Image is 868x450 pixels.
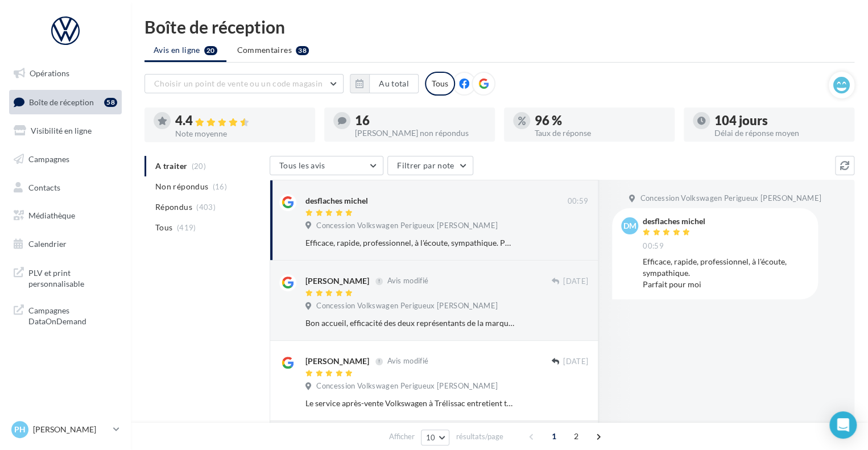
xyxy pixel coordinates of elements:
[355,114,486,127] div: 16
[7,176,124,200] a: Contacts
[237,44,292,56] span: Commentaires
[7,119,124,143] a: Visibilité en ligne
[563,276,588,287] span: [DATE]
[104,98,117,107] div: 58
[305,398,514,409] div: Le service après-vente Volkswagen à Trélissac entretient tous mes véhicules Volkswagen depuis des...
[316,381,498,391] span: Concession Volkswagen Perigueux [PERSON_NAME]
[387,276,428,286] span: Avis modifié
[305,237,514,249] div: Efficace, rapide, professionnel, à l'écoute, sympathique. Parfait pour moi
[567,427,585,445] span: 2
[350,74,419,93] button: Au total
[28,210,75,220] span: Médiathèque
[389,431,415,442] span: Afficher
[7,261,124,294] a: PLV et print personnalisable
[305,275,369,287] div: [PERSON_NAME]
[28,239,67,249] span: Calendrier
[144,74,344,93] button: Choisir un point de vente ou un code magasin
[144,18,854,35] div: Boîte de réception
[387,156,473,175] button: Filtrer par note
[714,114,845,127] div: 104 jours
[355,129,486,137] div: [PERSON_NAME] non répondus
[28,265,117,290] span: PLV et print personnalisable
[623,220,636,232] span: dm
[545,427,563,445] span: 1
[316,221,498,231] span: Concession Volkswagen Perigueux [PERSON_NAME]
[155,222,172,233] span: Tous
[7,90,124,114] a: Boîte de réception58
[270,156,383,175] button: Tous les avis
[29,97,94,106] span: Boîte de réception
[31,126,92,135] span: Visibilité en ligne
[567,196,588,207] span: 00:59
[714,129,845,137] div: Délai de réponse moyen
[30,68,69,78] span: Opérations
[305,317,514,329] div: Bon accueil, efficacité des deux représentants de la marque VW. Découverte du client, engagement,...
[28,182,60,192] span: Contacts
[213,182,227,191] span: (16)
[7,204,124,228] a: Médiathèque
[829,411,857,439] div: Open Intercom Messenger
[563,357,588,367] span: [DATE]
[425,72,455,96] div: Tous
[643,241,664,251] span: 00:59
[279,160,325,170] span: Tous les avis
[154,79,323,88] span: Choisir un point de vente ou un code magasin
[175,114,306,127] div: 4.4
[643,217,705,225] div: desflaches michel
[14,424,26,435] span: PH
[7,298,124,332] a: Campagnes DataOnDemand
[456,431,503,442] span: résultats/page
[305,195,368,207] div: desflaches michel
[535,114,666,127] div: 96 %
[9,419,122,440] a: PH [PERSON_NAME]
[296,46,309,55] div: 38
[643,256,809,290] div: Efficace, rapide, professionnel, à l'écoute, sympathique. Parfait pour moi
[28,154,69,164] span: Campagnes
[305,356,369,367] div: [PERSON_NAME]
[535,129,666,137] div: Taux de réponse
[177,223,196,232] span: (419)
[196,203,216,212] span: (403)
[316,301,498,311] span: Concession Volkswagen Perigueux [PERSON_NAME]
[7,61,124,85] a: Opérations
[369,74,419,93] button: Au total
[155,201,192,213] span: Répondus
[7,232,124,256] a: Calendrier
[421,430,450,445] button: 10
[7,147,124,171] a: Campagnes
[387,357,428,366] span: Avis modifié
[175,130,306,138] div: Note moyenne
[28,303,117,327] span: Campagnes DataOnDemand
[155,181,208,192] span: Non répondus
[33,424,109,435] p: [PERSON_NAME]
[426,433,436,442] span: 10
[640,193,821,204] span: Concession Volkswagen Perigueux [PERSON_NAME]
